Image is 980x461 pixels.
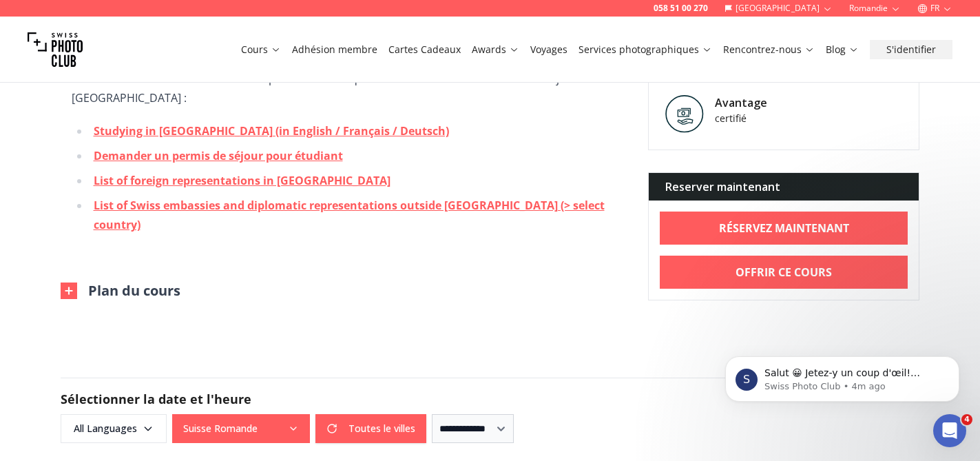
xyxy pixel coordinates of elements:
[715,111,832,125] div: certifié
[61,281,180,300] button: Plan du cours
[573,40,718,59] button: Services photographiques
[236,40,286,59] button: Cours
[28,22,83,77] img: Swiss photo club
[94,173,390,188] a: List of foreign representations in [GEOGRAPHIC_DATA]
[61,414,167,443] button: All Languages
[94,123,449,139] a: Studying in [GEOGRAPHIC_DATA] (in English / Français / Deutsch)
[719,220,849,236] b: RÉSERVEZ MAINTENANT
[72,69,615,107] p: Veuillez consulter les liens ci-dessous pour toutes les questions relatives à votre entrée ou séj...
[961,414,972,425] span: 4
[315,414,426,443] button: Toutes le villes
[649,173,919,201] div: Reserver maintenant
[292,43,377,57] a: Adhésion membre
[870,40,952,59] button: S'identifier
[61,283,77,299] img: Outline Close
[286,40,383,59] button: Adhésion membre
[723,43,815,57] a: Rencontrez-nous
[665,94,704,133] img: Avantage
[530,43,567,57] a: Voyages
[820,40,864,59] button: Blog
[63,416,165,441] span: All Languages
[94,148,343,163] a: Demander un permis de séjour pour étudiant
[94,198,605,232] a: List of Swiss embassies and diplomatic representations outside [GEOGRAPHIC_DATA] (> select country)
[718,40,820,59] button: Rencontrez-nous
[654,3,708,14] a: 058 51 00 270
[466,40,525,59] button: Awards
[472,43,519,57] a: Awards
[715,94,832,111] div: Avantage
[241,43,281,57] a: Cours
[705,327,980,424] iframe: To enrich screen reader interactions, please activate Accessibility in Grammarly extension settings
[660,212,908,245] a: RÉSERVEZ MAINTENANT
[933,414,966,447] iframe: Intercom live chat
[736,264,832,280] b: Offrir ce cours
[383,40,466,59] button: Cartes Cadeaux
[826,43,859,57] a: Blog
[660,256,908,289] a: Offrir ce cours
[525,40,573,59] button: Voyages
[172,414,310,443] button: Suisse Romande
[61,389,920,409] h2: Sélectionner la date et l'heure
[388,43,461,57] a: Cartes Cadeaux
[578,43,712,57] a: Services photographiques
